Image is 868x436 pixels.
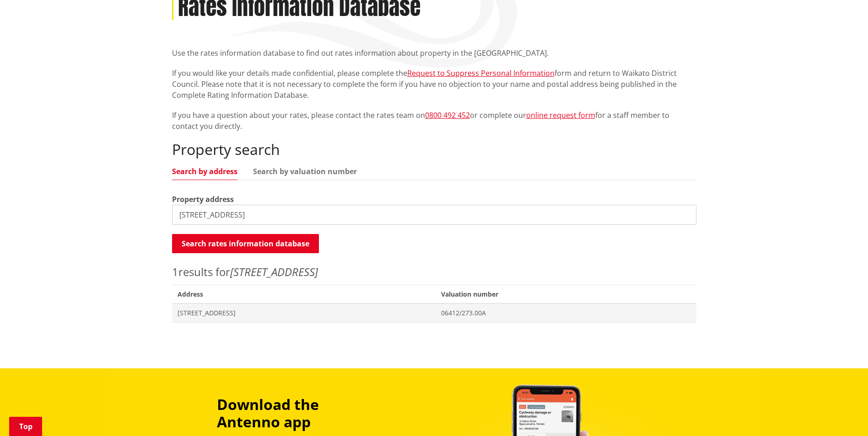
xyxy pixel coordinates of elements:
[172,48,696,58] p: Use the rates information database to find out rates information about property in the [GEOGRAPHI...
[526,110,595,120] a: online request form
[172,141,696,158] h2: Property search
[178,308,431,318] span: [STREET_ADDRESS]
[9,417,42,436] a: Top
[217,396,383,431] h3: Download the Antenno app
[172,194,234,205] label: Property address
[172,234,319,253] button: Search rates information database
[172,285,436,303] span: Address
[172,264,178,279] span: 1
[172,303,696,322] a: [STREET_ADDRESS] 06412/273.00A
[172,110,696,132] p: If you have a question about your rates, please contact the rates team on or complete our for a s...
[436,285,696,303] span: Valuation number
[407,68,555,78] a: Request to Suppress Personal Information
[826,398,859,431] iframe: Messenger Launcher
[172,264,696,280] p: results for
[230,264,318,279] em: [STREET_ADDRESS]
[253,168,357,175] a: Search by valuation number
[172,168,237,175] a: Search by address
[172,68,696,101] p: If you would like your details made confidential, please complete the form and return to Waikato ...
[441,308,690,318] span: 06412/273.00A
[425,110,470,120] a: 0800 492 452
[172,205,696,225] input: e.g. Duke Street NGARUAWAHIA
